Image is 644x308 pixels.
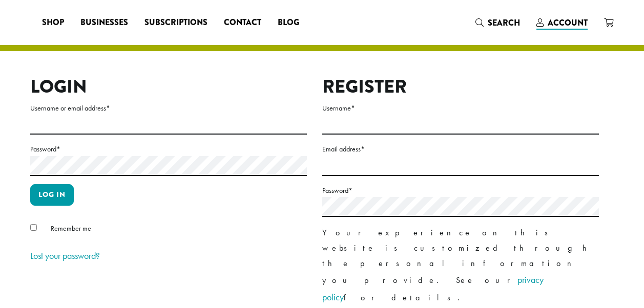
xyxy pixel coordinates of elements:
[224,16,261,29] span: Contact
[548,17,588,29] span: Account
[322,274,544,303] a: privacy policy
[30,76,307,98] h2: Login
[322,76,599,98] h2: Register
[30,250,100,261] a: Lost your password?
[322,143,599,156] label: Email address
[34,14,72,31] a: Shop
[30,143,307,156] label: Password
[322,184,599,197] label: Password
[80,16,128,29] span: Businesses
[278,16,299,29] span: Blog
[51,224,91,233] span: Remember me
[30,184,74,206] button: Log in
[42,16,64,29] span: Shop
[322,102,599,115] label: Username
[322,225,599,306] p: Your experience on this website is customized through the personal information you provide. See o...
[488,17,520,29] span: Search
[467,14,528,31] a: Search
[144,16,207,29] span: Subscriptions
[30,102,307,115] label: Username or email address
